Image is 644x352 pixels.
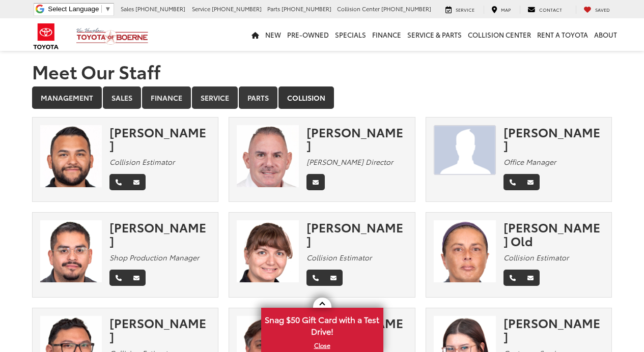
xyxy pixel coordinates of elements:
a: Pre-Owned [284,18,332,51]
img: Jessica Lawson [434,125,496,175]
a: Collision [278,86,334,109]
a: Select Language​ [48,5,111,13]
a: About [591,18,620,51]
a: Phone [109,174,128,190]
a: Service & Parts: Opens in a new tab [404,18,465,51]
a: Service [192,86,238,109]
span: Service [192,5,210,13]
span: [PHONE_NUMBER] [282,5,331,13]
h1: Meet Our Staff [32,61,612,81]
a: Rent a Toyota [534,18,591,51]
img: Jessica Dooley [237,220,299,282]
a: Specials [332,18,369,51]
em: Collision Estimator [306,252,372,262]
div: Department Tabs [32,86,612,110]
em: [PERSON_NAME] Director [306,157,393,167]
img: Alejandro Carrillo [40,220,102,282]
img: Leila Old [434,220,496,282]
a: Phone [503,270,522,286]
a: Email [127,174,146,190]
span: Contact [539,6,562,13]
a: Contact [520,6,570,14]
span: Select Language [48,5,99,13]
a: Phone [109,270,128,286]
a: Parts [239,86,277,109]
span: Snag $50 Gift Card with a Test Drive! [262,309,382,340]
div: [PERSON_NAME] [503,125,604,152]
em: Shop Production Manager [109,252,199,262]
em: Collision Estimator [503,252,569,262]
div: [PERSON_NAME] [109,125,210,152]
a: Home [248,18,262,51]
span: Saved [595,6,610,13]
span: [PHONE_NUMBER] [135,5,185,13]
a: Map [484,6,518,14]
div: [PERSON_NAME] Old [503,220,604,247]
div: [PERSON_NAME] [109,220,210,247]
a: Finance [369,18,404,51]
a: Service [438,6,482,14]
img: Ezekiel Quilantan [40,125,102,187]
a: Email [306,174,325,190]
span: [PHONE_NUMBER] [381,5,431,13]
a: New [262,18,284,51]
div: [PERSON_NAME] [503,316,604,343]
div: [PERSON_NAME] [306,125,407,152]
span: Service [456,6,474,13]
img: Vic Vaughan Toyota of Boerne [76,27,149,45]
a: Phone [503,174,522,190]
span: ​ [101,5,102,13]
img: Toyota [27,20,65,53]
a: Sales [103,86,141,109]
div: [PERSON_NAME] [306,220,407,247]
a: Finance [142,86,191,109]
a: Management [32,86,102,109]
a: My Saved Vehicles [576,6,618,14]
a: Email [127,270,146,286]
span: [PHONE_NUMBER] [212,5,262,13]
span: ▼ [104,5,111,13]
span: Collision Center [337,5,380,13]
span: Parts [267,5,280,13]
a: Collision Center [465,18,534,51]
span: Map [501,6,511,13]
div: [PERSON_NAME] [109,316,210,343]
a: Email [324,270,343,286]
a: Email [521,270,540,286]
img: Carl Kupbens [237,125,299,187]
span: Sales [121,5,134,13]
em: Office Manager [503,157,556,167]
em: Collision Estimator [109,157,175,167]
a: Phone [306,270,325,286]
a: Email [521,174,540,190]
